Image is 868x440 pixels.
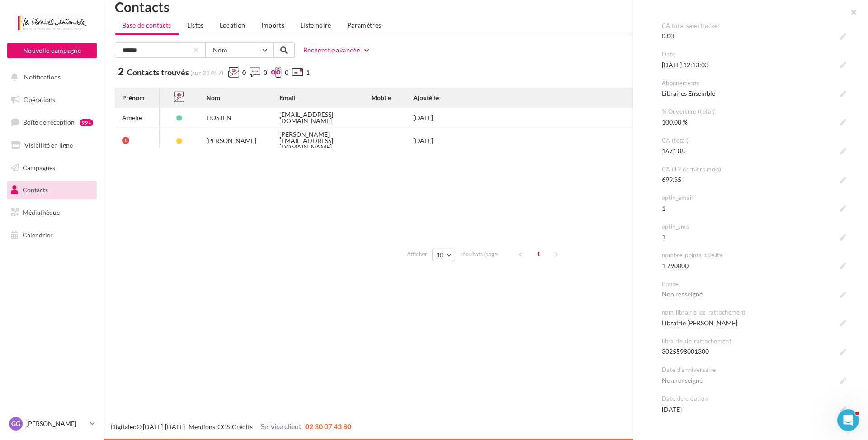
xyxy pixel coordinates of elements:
[662,87,846,100] span: Libraires Ensemble
[23,208,60,216] span: Médiathèque
[662,59,846,71] span: [DATE] 12:13:03
[122,94,145,102] span: Prénom
[662,145,846,157] span: 1671.88
[279,131,357,150] div: [PERSON_NAME][EMAIL_ADDRESS][DOMAIN_NAME]
[662,107,846,116] div: % Ouverture (total)
[264,68,267,77] span: 0
[285,68,288,77] span: 0
[407,250,427,259] span: Afficher
[662,30,846,42] span: 0.00
[5,226,99,245] a: Calendrier
[662,259,846,272] span: 1.790000
[206,115,231,121] div: HOSTEN
[662,337,846,346] div: librairie_de_rattachement
[662,394,846,403] div: Date de création
[206,94,220,102] span: Nom
[662,202,846,215] span: 1
[111,423,351,431] span: © [DATE]-[DATE] - - -
[7,43,97,58] button: Nouvelle campagne
[127,67,189,77] span: Contacts trouvés
[220,21,245,29] span: Location
[5,136,99,155] a: Visibilité en ligne
[5,203,99,222] a: Médiathèque
[662,165,846,174] div: CA (12 derniers mois)
[23,186,48,194] span: Contacts
[206,138,256,144] div: [PERSON_NAME]
[413,115,433,121] div: [DATE]
[432,249,455,261] button: 10
[261,422,302,431] span: Service client
[347,21,382,29] span: Paramètres
[5,181,99,199] a: Contacts
[662,288,846,301] span: Non renseigné
[662,231,846,243] span: 1
[662,308,846,317] div: nom_librairie_de_rattachement
[662,50,846,59] div: Date
[24,141,73,149] span: Visibilité en ligne
[279,111,357,124] div: [EMAIL_ADDRESS][DOMAIN_NAME]
[111,423,137,431] a: Digitaleo
[662,403,846,416] span: [DATE]
[662,194,846,202] div: optin_email
[662,374,846,387] span: Non renseigné
[305,422,351,431] span: 02 30 07 43 80
[662,366,846,374] div: Date d'anniversaire
[232,423,253,431] a: Crédits
[662,251,846,259] div: nombre_points_fidelite
[300,45,374,56] button: Recherche avancée
[24,73,61,81] span: Notifications
[300,21,331,29] span: Liste noire
[189,423,215,431] a: Mentions
[217,423,230,431] a: CGS
[531,247,546,261] span: 1
[24,96,55,103] span: Opérations
[413,138,433,144] div: [DATE]
[662,173,846,186] span: 699.35
[662,317,846,329] span: Librairie [PERSON_NAME]
[413,94,439,102] span: Ajouté le
[205,42,273,58] button: Nom
[122,115,142,121] div: Amelie
[662,280,846,288] div: Phone
[662,116,846,129] span: 100.00 %
[837,409,859,431] iframe: Intercom live chat
[5,90,99,109] a: Opérations
[5,68,95,87] button: Notifications
[190,69,223,77] span: (sur 21 457)
[187,21,204,29] span: Listes
[7,415,97,432] a: GG [PERSON_NAME]
[118,67,124,77] span: 2
[662,22,846,30] div: CA total salestracker
[11,419,20,428] span: GG
[460,250,498,259] span: résultats/page
[662,79,846,88] div: Abonnements
[80,119,93,126] div: 99+
[662,222,846,231] div: optin_sms
[26,419,86,428] p: [PERSON_NAME]
[23,163,55,171] span: Campagnes
[23,231,53,239] span: Calendrier
[213,46,227,54] span: Nom
[436,251,444,259] span: 10
[662,136,846,145] div: CA (total)
[23,118,75,126] span: Boîte de réception
[306,68,310,77] span: 1
[5,112,99,132] a: Boîte de réception99+
[261,21,284,29] span: Imports
[662,345,846,358] span: 3025598001300
[242,68,246,77] span: 0
[5,158,99,177] a: Campagnes
[371,94,391,102] span: Mobile
[279,94,295,102] span: Email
